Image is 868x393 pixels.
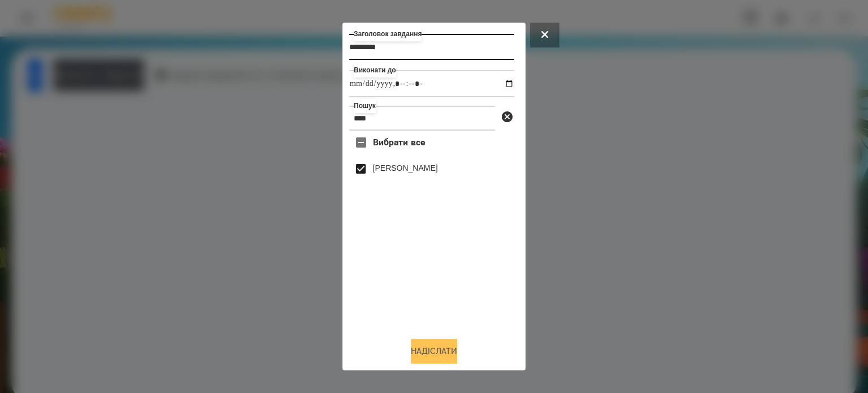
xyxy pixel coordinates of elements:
span: Вибрати все [373,136,426,149]
label: Виконати до [354,63,396,77]
label: Заголовок завдання [354,27,422,41]
label: Пошук [354,99,376,113]
label: [PERSON_NAME] [373,162,438,174]
button: Надіслати [411,339,457,364]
